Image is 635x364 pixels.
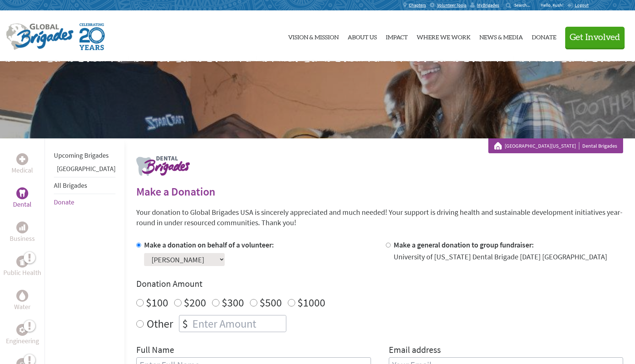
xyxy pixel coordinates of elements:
input: Search... [514,2,535,8]
a: Upcoming Brigades [54,151,109,160]
p: Dental [13,199,32,210]
a: EngineeringEngineering [6,324,39,346]
a: Impact [386,17,408,55]
div: Engineering [16,324,28,336]
a: Donate [54,198,74,206]
a: [GEOGRAPHIC_DATA][US_STATE] [505,142,579,150]
img: Water [19,291,25,300]
label: $1000 [297,295,325,309]
a: Public HealthPublic Health [3,256,41,278]
div: Medical [16,153,28,165]
a: DentalDental [13,187,32,210]
label: $200 [184,295,206,309]
label: Full Name [136,344,174,357]
p: Public Health [3,268,41,278]
label: $500 [260,295,282,309]
div: Dental Brigades [494,142,617,150]
button: Get Involved [565,27,625,48]
a: Where We Work [417,17,470,55]
a: About Us [348,17,377,55]
a: Donate [532,17,556,55]
a: Vision & Mission [288,17,339,55]
span: Logout [575,2,589,8]
p: Your donation to Global Brigades USA is sincerely appreciated and much needed! Your support is dr... [136,207,623,228]
p: Engineering [6,336,39,346]
span: Volunteer Tools [437,2,466,8]
a: [GEOGRAPHIC_DATA] [57,164,115,173]
a: News & Media [479,17,523,55]
h4: Donation Amount [136,278,623,290]
p: Business [10,233,35,244]
label: $300 [222,295,244,309]
div: $ [179,315,191,332]
li: All Brigades [54,177,115,194]
div: Public Health [16,256,28,268]
a: BusinessBusiness [10,222,35,244]
span: Chapters [409,2,426,8]
img: Engineering [19,327,25,333]
label: Make a donation on behalf of a volunteer: [144,240,274,249]
img: Business [19,224,25,230]
a: MedicalMedical [12,153,33,176]
p: Water [14,302,30,312]
li: Donate [54,194,115,210]
label: $100 [146,295,168,309]
img: Medical [19,156,25,162]
div: Business [16,222,28,233]
img: logo-dental.png [136,156,190,176]
div: University of [US_STATE] Dental Brigade [DATE] [GEOGRAPHIC_DATA] [394,252,607,262]
div: Dental [16,187,28,199]
div: Water [16,290,28,302]
label: Email address [389,344,441,357]
p: Medical [12,165,33,176]
span: Get Involved [570,33,620,42]
a: Logout [567,2,589,8]
img: Dental [19,190,25,197]
img: Global Brigades Celebrating 20 Years [79,23,105,50]
img: Global Brigades Logo [6,23,74,50]
label: Make a general donation to group fundraiser: [394,240,534,249]
span: MyBrigades [477,2,499,8]
a: WaterWater [14,290,30,312]
h2: Make a Donation [136,185,623,198]
input: Enter Amount [191,315,286,332]
li: Panama [54,164,115,177]
li: Upcoming Brigades [54,147,115,164]
img: Public Health [19,258,25,265]
p: Hello, Kush! [541,2,567,8]
a: All Brigades [54,181,87,190]
label: Other [147,315,173,332]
